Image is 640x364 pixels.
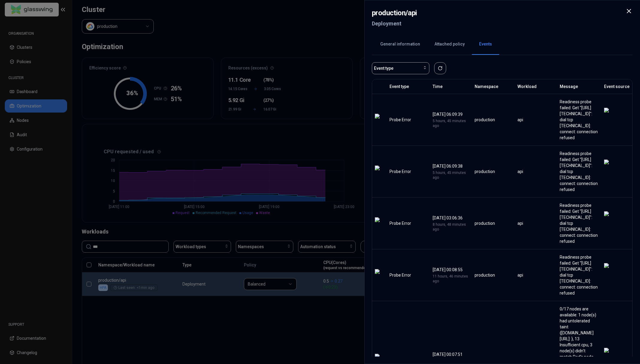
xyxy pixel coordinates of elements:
div: Readiness probe failed: Get "[URL][TECHNICAL_ID]": dial tcp [TECHNICAL_ID]: connect: connection r... [560,151,599,192]
div: api [517,117,554,123]
div: production [475,169,512,175]
button: Time [433,81,443,92]
div: api [517,272,554,278]
img: error [375,114,382,126]
img: error [375,269,382,281]
img: kubernetes [604,160,613,183]
div: [DATE] 00:07:51 [433,351,469,357]
div: Readiness probe failed: Get "[URL][TECHNICAL_ID]": dial tcp [TECHNICAL_ID]: connect: connection r... [560,254,599,296]
button: Event type [372,62,429,74]
div: production [475,272,512,278]
h2: production / api [372,7,417,18]
button: Workload [517,81,537,92]
button: Event source [604,81,630,92]
div: production [475,117,512,123]
img: error [375,217,382,229]
span: 11 hours, 46 minutes ago [433,274,468,283]
div: [DATE] 03:06:36 [433,215,469,221]
div: [DATE] 06:09:39 [433,111,469,117]
button: Namespace [475,81,498,92]
img: kubernetes [604,263,613,287]
div: api [517,169,554,175]
button: General information [373,34,427,55]
span: 8 hours, 48 minutes ago [433,222,466,231]
span: 5 hours, 45 minutes ago [433,171,466,180]
div: Probe Error [390,272,427,278]
button: Event type [390,81,409,92]
img: kubernetes [604,211,613,235]
div: Probe Error [390,169,427,175]
div: api [517,220,554,226]
div: Probe Error [390,220,427,226]
img: error [375,166,382,178]
span: 5 hours, 45 minutes ago [433,119,466,128]
span: Event type [374,65,393,71]
button: Attached policy [427,34,472,55]
div: Readiness probe failed: Get "[URL][TECHNICAL_ID]": dial tcp [TECHNICAL_ID]: connect: connection r... [560,99,599,141]
img: kubernetes [604,108,613,132]
div: Readiness probe failed: Get "[URL][TECHNICAL_ID]": dial tcp [TECHNICAL_ID]: connect: connection r... [560,202,599,244]
button: Events [472,34,499,55]
div: production [475,220,512,226]
button: Message [560,81,578,92]
h2: Deployment [372,18,417,29]
div: Probe Error [390,117,427,123]
div: [DATE] 06:09:38 [433,163,469,169]
div: [DATE] 00:08:55 [433,267,469,273]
